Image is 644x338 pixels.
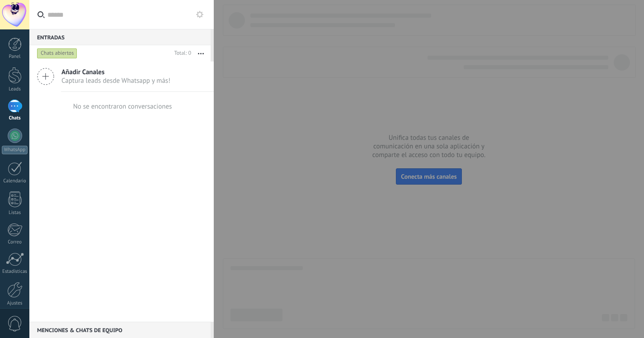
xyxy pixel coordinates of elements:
[2,269,28,275] div: Estadísticas
[61,68,170,76] span: Añadir Canales
[2,146,28,154] div: WhatsApp
[73,102,172,111] div: No se encontraron conversaciones
[2,239,28,245] div: Correo
[29,322,211,338] div: Menciones & Chats de equipo
[2,300,28,306] div: Ajustes
[171,49,191,58] div: Total: 0
[29,29,211,45] div: Entradas
[2,210,28,216] div: Listas
[61,76,170,85] span: Captura leads desde Whatsapp y más!
[2,86,28,92] div: Leads
[2,178,28,184] div: Calendario
[37,48,77,59] div: Chats abiertos
[2,54,28,60] div: Panel
[2,115,28,121] div: Chats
